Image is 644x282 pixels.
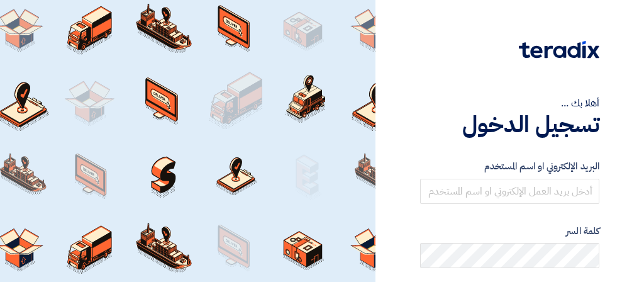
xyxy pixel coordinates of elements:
[420,179,599,204] input: أدخل بريد العمل الإلكتروني او اسم المستخدم الخاص بك ...
[519,41,599,59] img: Teradix logo
[420,224,599,239] label: كلمة السر
[420,111,599,138] h1: تسجيل الدخول
[420,159,599,174] label: البريد الإلكتروني او اسم المستخدم
[420,96,599,111] div: أهلا بك ...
